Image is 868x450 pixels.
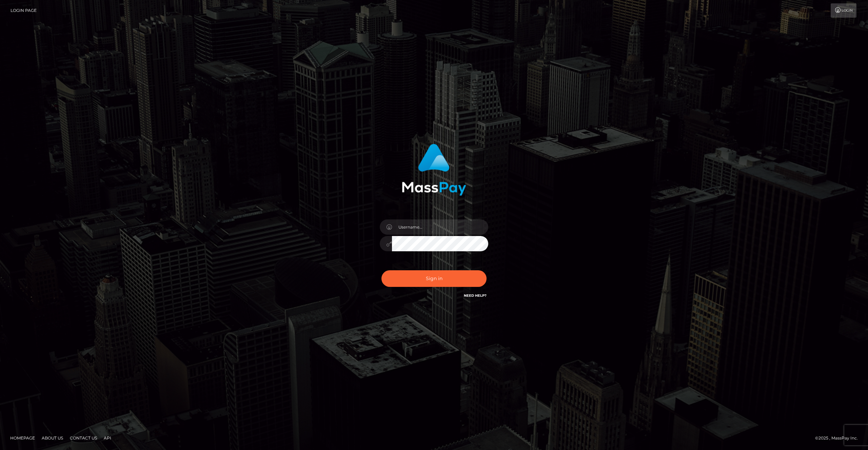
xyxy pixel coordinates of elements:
[815,434,863,442] div: © 2025 , MassPay Inc.
[392,219,488,235] input: Username...
[11,3,37,18] a: Login Page
[67,433,100,443] a: Contact Us
[402,144,466,196] img: MassPay Login
[381,270,487,287] button: Sign in
[39,433,66,443] a: About Us
[101,433,114,443] a: API
[831,3,856,18] a: Login
[464,293,487,298] a: Need Help?
[7,433,38,443] a: Homepage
